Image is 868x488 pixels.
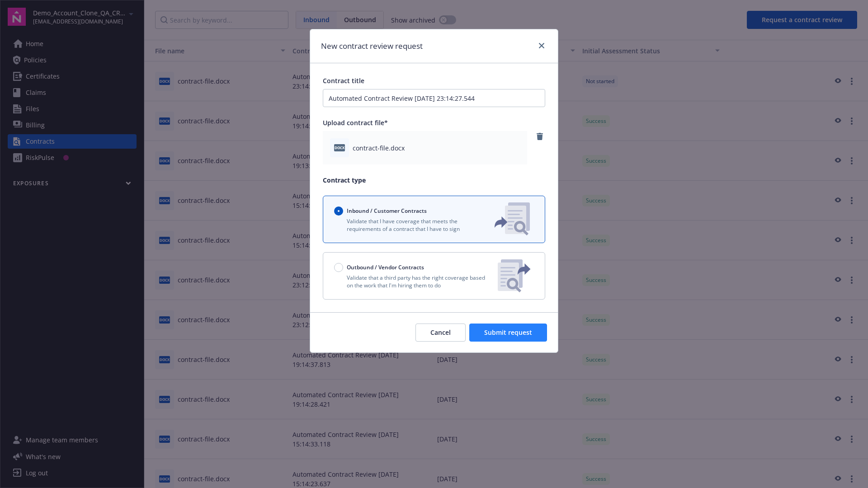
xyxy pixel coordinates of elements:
[334,206,343,216] input: Inbound / Customer Contracts
[347,207,427,215] span: Inbound / Customer Contracts
[321,40,423,52] h1: New contract review request
[334,274,491,289] p: Validate that a third party has the right coverage based on the work that I'm hiring them to do
[484,328,532,337] span: Submit request
[430,328,451,337] span: Cancel
[415,324,466,342] button: Cancel
[323,196,545,243] button: Inbound / Customer ContractsValidate that I have coverage that meets the requirements of a contra...
[469,324,547,342] button: Submit request
[347,263,424,271] span: Outbound / Vendor Contracts
[353,143,405,153] span: contract-file.docx
[323,252,545,300] button: Outbound / Vendor ContractsValidate that a third party has the right coverage based on the work t...
[323,175,545,185] p: Contract type
[334,144,345,151] span: docx
[334,217,480,233] p: Validate that I have coverage that meets the requirements of a contract that I have to sign
[323,118,388,127] span: Upload contract file*
[334,263,343,272] input: Outbound / Vendor Contracts
[323,89,545,107] input: Enter a title for this contract
[536,40,547,51] a: close
[323,76,364,85] span: Contract title
[534,131,545,142] a: remove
